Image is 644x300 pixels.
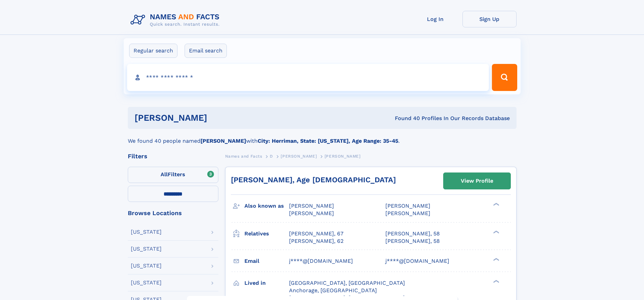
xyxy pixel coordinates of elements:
[270,152,273,160] a: D
[244,228,289,239] h3: Relatives
[244,200,289,212] h3: Also known as
[128,167,218,183] label: Filters
[161,171,168,178] span: All
[135,114,301,122] h1: [PERSON_NAME]
[385,230,440,237] a: [PERSON_NAME], 58
[185,44,227,58] label: Email search
[492,202,500,207] div: ❯
[408,11,462,27] a: Log In
[385,237,440,245] a: [PERSON_NAME], 58
[492,230,500,234] div: ❯
[281,154,317,159] span: [PERSON_NAME]
[289,230,343,237] a: [PERSON_NAME], 67
[289,210,334,216] span: [PERSON_NAME]
[231,176,396,184] a: [PERSON_NAME], Age [DEMOGRAPHIC_DATA]
[244,255,289,267] h3: Email
[128,210,218,216] div: Browse Locations
[244,277,289,289] h3: Lived in
[492,257,500,261] div: ❯
[385,210,430,216] span: [PERSON_NAME]
[131,263,162,269] div: [US_STATE]
[289,203,334,209] span: [PERSON_NAME]
[225,152,262,160] a: Names and Facts
[258,138,398,144] b: City: Herriman, State: [US_STATE], Age Range: 35-45
[289,287,377,294] span: Anchorage, [GEOGRAPHIC_DATA]
[270,154,273,159] span: D
[281,152,317,160] a: [PERSON_NAME]
[129,44,177,58] label: Regular search
[131,229,162,235] div: [US_STATE]
[131,246,162,252] div: [US_STATE]
[461,173,493,189] div: View Profile
[289,280,405,286] span: [GEOGRAPHIC_DATA], [GEOGRAPHIC_DATA]
[128,11,225,29] img: Logo Names and Facts
[128,129,517,145] div: We found 40 people named with .
[200,138,246,144] b: [PERSON_NAME]
[128,153,218,159] div: Filters
[131,280,162,285] div: [US_STATE]
[492,279,500,283] div: ❯
[325,154,361,159] span: [PERSON_NAME]
[444,173,510,189] a: View Profile
[385,203,430,209] span: [PERSON_NAME]
[462,11,517,27] a: Sign Up
[289,237,343,245] a: [PERSON_NAME], 62
[301,115,510,122] div: Found 40 Profiles In Our Records Database
[492,64,517,91] button: Search Button
[127,64,489,91] input: search input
